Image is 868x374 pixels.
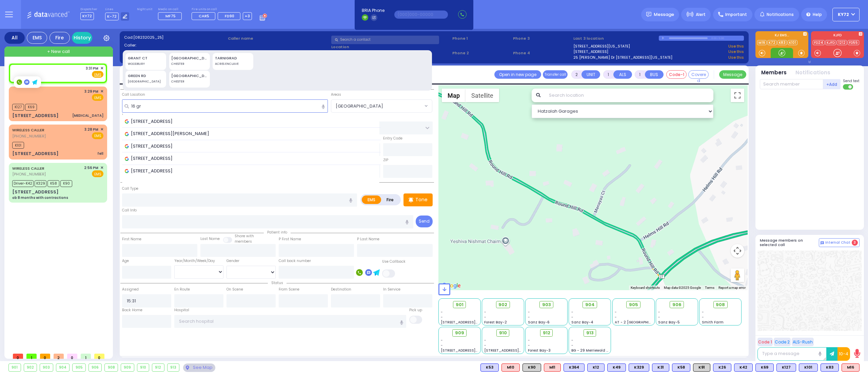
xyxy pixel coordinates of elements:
[9,364,21,371] div: 901
[80,12,94,20] span: KY72
[97,151,103,156] div: fell
[456,301,463,308] span: 901
[564,363,585,372] div: BLS
[767,12,794,18] span: Notifications
[100,66,103,71] span: ✕
[122,258,129,264] label: Age
[629,363,649,372] div: K329
[124,42,225,48] label: Caller:
[124,35,225,40] label: Cad:
[122,113,149,118] label: Location Name
[522,363,541,372] div: K90
[12,142,24,149] span: K101
[245,13,250,19] span: +3
[383,157,388,163] label: ZIP
[152,364,164,371] div: 912
[837,347,850,361] button: 10-4
[174,287,190,292] label: En Route
[693,363,710,372] div: K91
[654,11,674,18] span: Message
[200,236,220,242] label: Last Name
[755,363,774,372] div: BLS
[452,36,511,41] span: Phone 1
[125,119,129,124] img: google_icon.svg
[12,112,59,119] div: [STREET_ADDRESS]
[484,343,486,348] span: -
[441,315,443,320] span: -
[279,287,299,292] label: From Scene
[12,104,24,111] span: K127
[799,363,818,372] div: K101
[799,363,818,372] div: BLS
[821,363,839,372] div: K83
[813,12,822,18] span: Help
[171,79,208,84] div: CHESTER
[734,363,753,372] div: K42
[122,307,142,313] label: Back Home
[128,73,164,79] div: GREEN RD
[125,157,129,161] img: google_icon.svg
[122,237,141,242] label: First Name
[171,73,208,79] div: [GEOGRAPHIC_DATA]
[12,171,46,177] span: [PHONE_NUMBER]
[441,348,505,353] span: [STREET_ADDRESS][PERSON_NAME]
[757,338,773,346] button: Code 1
[728,43,744,49] a: Use this
[696,12,706,18] span: Alert
[279,237,301,242] label: P First Name
[658,315,660,320] span: -
[528,338,530,343] span: -
[12,133,46,139] span: [PHONE_NUMBER]
[215,62,251,67] div: ACRES ENCLAVE
[652,363,669,372] div: K31
[811,34,864,38] label: KJFD
[174,307,189,313] label: Hospital
[672,363,690,372] div: BLS
[73,364,85,371] div: 905
[125,143,175,150] span: [STREET_ADDRESS]
[441,310,443,315] span: -
[416,216,433,227] button: Send
[121,364,134,371] div: 909
[688,70,709,79] button: Covered
[702,320,724,325] span: Smith Farm
[513,36,571,41] span: Phone 3
[658,310,660,315] span: -
[357,237,379,242] label: P Last Name
[513,50,571,56] span: Phone 4
[832,8,860,21] button: KY72
[100,89,103,94] span: ✕
[571,343,573,348] span: -
[755,363,774,372] div: K69
[528,310,530,315] span: -
[585,301,595,308] span: 904
[455,330,464,336] span: 909
[383,136,402,141] label: Entry Code
[757,40,767,45] a: M16
[331,287,351,292] label: Destination
[84,127,98,132] span: 3:28 PM
[713,363,731,372] div: K26
[226,258,239,264] label: Gender
[528,343,530,348] span: -
[80,7,97,12] label: Dispatcher
[581,70,600,79] button: UNIT
[12,189,59,195] div: [STREET_ADDRESS]
[571,320,593,325] span: Sanz Bay-4
[728,55,744,60] a: Use this
[12,150,59,157] div: [STREET_ADDRESS]
[183,363,215,372] div: See map
[607,363,626,372] div: BLS
[27,32,47,44] div: EMS
[331,99,432,112] span: WASHINGTONVILLE
[72,113,103,118] div: [MEDICAL_DATA]
[26,354,37,359] span: 1
[125,144,129,148] img: google_icon.svg
[658,320,680,325] span: Sanz Bay-5
[825,40,836,45] a: KJFD
[54,354,64,359] span: 2
[564,363,585,372] div: K364
[174,258,223,264] div: Year/Month/Week/Day
[494,70,541,79] a: Open in new page
[440,281,462,290] a: Open this area in Google Maps (opens a new window)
